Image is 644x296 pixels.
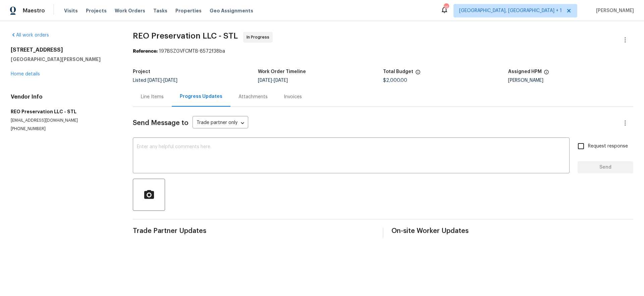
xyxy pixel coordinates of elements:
span: - [258,78,288,83]
span: [PERSON_NAME] [593,7,634,14]
h5: Work Order Timeline [258,69,306,74]
h4: Vendor Info [11,94,117,100]
a: All work orders [11,33,49,38]
span: Visits [64,7,78,14]
span: [DATE] [274,78,288,83]
span: $2,000.00 [383,78,407,83]
span: Geo Assignments [210,7,253,14]
div: Invoices [284,94,302,100]
span: Trade Partner Updates [133,228,375,234]
span: Tasks [153,8,167,13]
span: On-site Worker Updates [391,228,633,234]
p: [EMAIL_ADDRESS][DOMAIN_NAME] [11,118,117,123]
div: Progress Updates [180,93,222,100]
span: Work Orders [115,7,145,14]
h5: [GEOGRAPHIC_DATA][PERSON_NAME] [11,56,117,63]
div: 16 [444,4,448,11]
span: Projects [86,7,107,14]
span: [DATE] [163,78,177,83]
h5: Total Budget [383,69,413,74]
div: Line Items [141,94,164,100]
span: Maestro [23,7,45,14]
span: [GEOGRAPHIC_DATA], [GEOGRAPHIC_DATA] + 1 [459,7,562,14]
span: Properties [175,7,202,14]
div: [PERSON_NAME] [508,78,633,83]
span: The hpm assigned to this work order. [544,69,549,78]
span: [DATE] [258,78,272,83]
div: 197BSZGVFCMTB-8572f38ba [133,48,633,55]
div: Attachments [238,94,268,100]
span: REO Preservation LLC - STL [133,32,238,40]
span: Request response [588,143,628,150]
span: [DATE] [148,78,162,83]
div: Trade partner only [193,118,248,129]
span: In Progress [247,34,272,41]
p: [PHONE_NUMBER] [11,126,117,132]
b: Reference: [133,49,158,54]
span: The total cost of line items that have been proposed by Opendoor. This sum includes line items th... [415,69,421,78]
h5: REO Preservation LLC - STL [11,108,117,115]
a: Home details [11,72,40,76]
h5: Project [133,69,150,74]
span: Listed [133,78,177,83]
h5: Assigned HPM [508,69,542,74]
span: - [148,78,177,83]
h2: [STREET_ADDRESS] [11,47,117,53]
span: Send Message to [133,120,189,126]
